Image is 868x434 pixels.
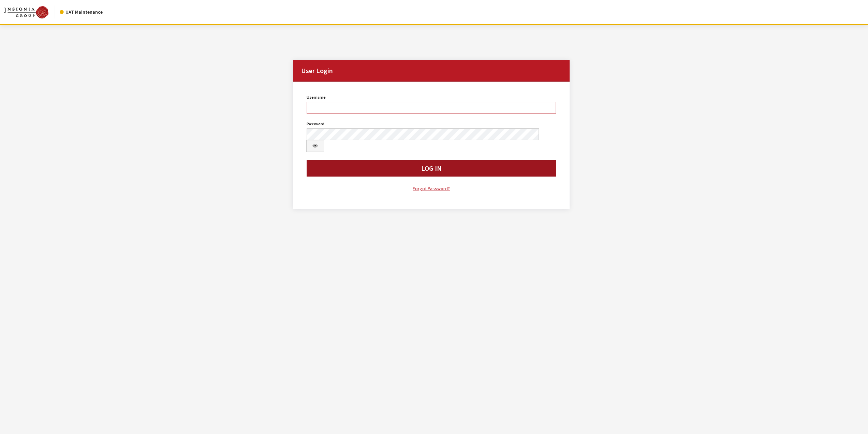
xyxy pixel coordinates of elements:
img: Catalog Maintenance [4,6,48,18]
h2: User Login [293,60,570,82]
div: UAT Maintenance [60,9,103,16]
button: Show Password [306,140,324,152]
label: Username [307,94,326,100]
label: Password [307,121,324,127]
a: Insignia Group logo [4,5,60,18]
button: Log In [307,160,556,177]
a: Forgot Password? [307,185,556,193]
